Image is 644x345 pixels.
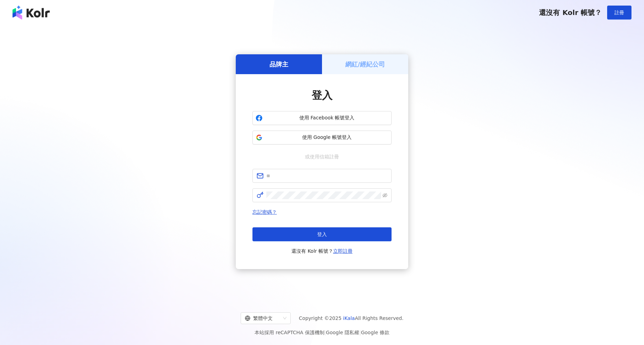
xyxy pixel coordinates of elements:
[252,209,277,215] a: 忘記密碼？
[291,247,353,255] span: 還沒有 Kolr 帳號？
[383,193,387,198] span: eye-invisible
[317,232,327,237] span: 登入
[252,111,392,125] button: 使用 Facebook 帳號登入
[265,115,388,121] span: 使用 Facebook 帳號登入
[539,8,602,17] span: 還沒有 Kolr 帳號？
[326,330,359,335] a: Google 隱私權
[345,60,385,69] h5: 網紅/經紀公司
[13,6,50,19] img: logo
[269,60,288,69] h5: 品牌主
[343,315,355,321] a: iKala
[265,134,388,141] span: 使用 Google 帳號登入
[333,248,353,254] a: 立即註冊
[255,328,389,337] span: 本站採用 reCAPTCHA 保護機制
[324,330,326,335] span: |
[300,153,344,160] span: 或使用信箱註冊
[607,6,631,19] button: 註冊
[299,314,404,322] span: Copyright © 2025 All Rights Reserved.
[312,89,332,101] span: 登入
[359,330,361,335] span: |
[361,330,389,335] a: Google 條款
[252,227,392,241] button: 登入
[614,10,624,15] span: 註冊
[245,313,280,324] div: 繁體中文
[252,131,392,144] button: 使用 Google 帳號登入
